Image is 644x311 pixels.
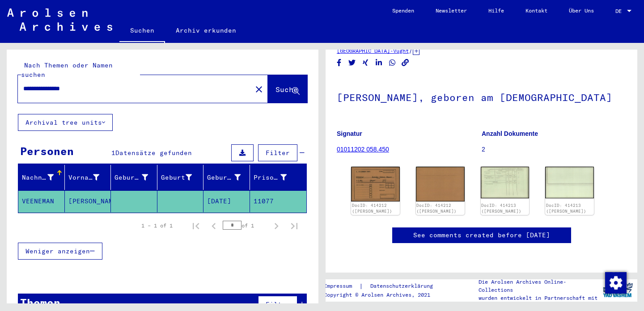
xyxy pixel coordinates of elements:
div: Vorname [68,170,111,185]
img: 001.jpg [351,167,400,202]
a: 01011202 058.450 [337,146,389,153]
mat-icon: close [254,84,264,95]
h1: [PERSON_NAME], geboren am [DEMOGRAPHIC_DATA] [337,77,626,116]
span: DE [615,8,625,14]
div: Geburtsname [114,173,148,182]
a: Datenschutzerklärung [363,282,444,291]
span: Filter [266,300,290,308]
b: Anzahl Dokumente [482,130,538,137]
button: Share on LinkedIn [374,57,384,68]
b: Signatur [337,130,362,137]
div: Geburtsname [114,170,159,185]
img: Arolsen_neg.svg [7,8,112,31]
button: Weniger anzeigen [18,243,102,260]
div: Geburtsdatum [207,170,252,185]
span: 1 [111,149,115,157]
span: / [409,46,413,55]
a: Suchen [119,20,165,43]
mat-cell: [DATE] [203,190,250,212]
a: DocID: 414213 ([PERSON_NAME]) [546,203,586,214]
mat-header-cell: Nachname [18,165,65,190]
a: DocID: 414212 ([PERSON_NAME]) [352,203,392,214]
button: Clear [250,80,268,98]
div: Nachname [22,173,54,182]
button: Copy link [401,57,410,68]
div: Geburt‏ [161,170,203,185]
div: Geburt‏ [161,173,192,182]
img: 002.jpg [416,167,465,202]
span: Datensätze gefunden [115,149,192,157]
button: Previous page [205,217,223,235]
button: Archival tree units [18,114,113,131]
button: Share on Xing [361,57,370,68]
button: Last page [285,217,303,235]
mat-cell: VEENEMAN [18,190,65,212]
div: Personen [20,143,74,159]
div: Geburtsdatum [207,173,241,182]
button: Share on Twitter [347,57,357,68]
button: Share on WhatsApp [388,57,397,68]
img: 001.jpg [481,167,530,198]
button: Filter [258,144,297,161]
p: 2 [482,145,626,154]
button: Share on Facebook [335,57,344,68]
mat-cell: [PERSON_NAME] [65,190,111,212]
div: Themen [20,294,60,311]
div: Nachname [22,170,65,185]
a: DocID: 414212 ([PERSON_NAME]) [416,203,457,214]
p: Copyright © Arolsen Archives, 2021 [324,291,444,299]
img: Zustimmung ändern [605,272,627,294]
img: 002.jpg [545,167,594,198]
p: Die Arolsen Archives Online-Collections [479,278,598,294]
img: yv_logo.png [601,279,635,301]
span: Filter [266,149,290,157]
mat-header-cell: Geburt‏ [157,165,204,190]
div: Vorname [68,173,100,182]
span: Weniger anzeigen [25,247,90,255]
a: DocID: 414213 ([PERSON_NAME]) [481,203,521,214]
a: Impressum [324,282,359,291]
mat-header-cell: Prisoner # [250,165,307,190]
div: 1 – 1 of 1 [141,222,173,230]
button: Suche [268,75,307,103]
div: Prisoner # [254,173,287,182]
div: Prisoner # [254,170,298,185]
a: See comments created before [DATE] [413,231,550,240]
p: wurden entwickelt in Partnerschaft mit [479,294,598,302]
button: First page [187,217,205,235]
mat-cell: 11077 [250,190,307,212]
div: | [324,282,444,291]
a: Archiv erkunden [165,20,247,41]
button: Next page [267,217,285,235]
mat-header-cell: Vorname [65,165,111,190]
mat-label: Nach Themen oder Namen suchen [21,61,113,79]
mat-header-cell: Geburtsname [111,165,157,190]
span: Suche [275,85,298,94]
mat-header-cell: Geburtsdatum [203,165,250,190]
div: of 1 [223,221,267,230]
